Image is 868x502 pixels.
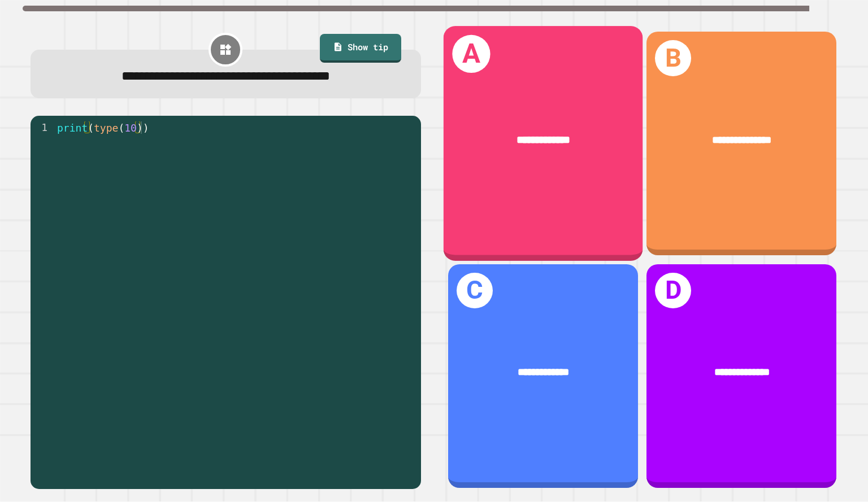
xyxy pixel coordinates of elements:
[655,40,691,76] h1: B
[453,35,491,73] h1: A
[31,121,55,134] div: 1
[320,34,401,63] a: Show tip
[655,273,691,309] h1: D
[457,273,493,309] h1: C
